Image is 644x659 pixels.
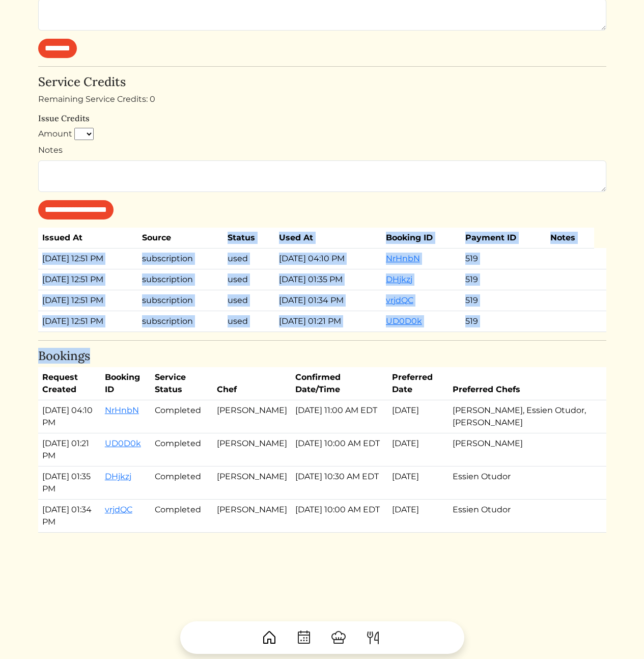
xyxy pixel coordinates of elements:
[213,500,291,533] td: [PERSON_NAME]
[138,228,223,249] th: Source
[386,316,422,326] a: UD0D0k
[38,367,101,400] th: Request Created
[461,228,547,249] th: Payment ID
[291,400,388,433] td: [DATE] 11:00 AM EDT
[38,228,138,249] th: Issued At
[213,433,291,466] td: [PERSON_NAME]
[38,269,138,290] td: [DATE] 12:51 PM
[213,466,291,500] td: [PERSON_NAME]
[38,128,72,140] label: Amount
[388,400,449,433] td: [DATE]
[213,367,291,400] th: Chef
[382,228,461,249] th: Booking ID
[449,500,598,533] td: Essien Otudor
[461,248,547,269] td: 519
[388,466,449,500] td: [DATE]
[546,228,594,249] th: Notes
[38,311,138,332] td: [DATE] 12:51 PM
[138,311,223,332] td: subscription
[101,367,151,400] th: Booking ID
[38,144,63,156] label: Notes
[275,228,382,249] th: Used At
[223,248,275,269] td: used
[449,433,598,466] td: [PERSON_NAME]
[151,433,213,466] td: Completed
[223,290,275,311] td: used
[275,269,382,290] td: [DATE] 01:35 PM
[38,93,606,105] div: Remaining Service Credits: 0
[223,311,275,332] td: used
[151,367,213,400] th: Service Status
[449,400,598,433] td: [PERSON_NAME], Essien Otudor, [PERSON_NAME]
[38,349,606,364] h4: Bookings
[461,290,547,311] td: 519
[261,629,277,646] img: House-9bf13187bcbb5817f509fe5e7408150f90897510c4275e13d0d5fca38e0b5951.svg
[105,505,132,514] a: vrjdQC
[105,438,141,448] a: UD0D0k
[291,500,388,533] td: [DATE] 10:00 AM EDT
[105,405,139,415] a: NrHnbN
[388,500,449,533] td: [DATE]
[388,367,449,400] th: Preferred Date
[291,433,388,466] td: [DATE] 10:00 AM EDT
[223,228,275,249] th: Status
[388,433,449,466] td: [DATE]
[291,367,388,400] th: Confirmed Date/Time
[105,472,131,481] a: DHjkzj
[151,500,213,533] td: Completed
[449,466,598,500] td: Essien Otudor
[38,500,101,533] td: [DATE] 01:34 PM
[138,290,223,311] td: subscription
[275,248,382,269] td: [DATE] 04:10 PM
[386,274,412,284] a: DHjkzj
[296,629,312,646] img: CalendarDots-5bcf9d9080389f2a281d69619e1c85352834be518fbc73d9501aef674afc0d57.svg
[138,248,223,269] td: subscription
[291,466,388,500] td: [DATE] 10:30 AM EDT
[38,75,606,90] h4: Service Credits
[38,248,138,269] td: [DATE] 12:51 PM
[38,433,101,466] td: [DATE] 01:21 PM
[213,400,291,433] td: [PERSON_NAME]
[151,400,213,433] td: Completed
[386,295,413,305] a: vrjdQC
[138,269,223,290] td: subscription
[38,114,606,123] h6: Issue Credits
[365,629,381,646] img: ForkKnife-55491504ffdb50bab0c1e09e7649658475375261d09fd45db06cec23bce548bf.svg
[38,466,101,500] td: [DATE] 01:35 PM
[223,269,275,290] td: used
[275,290,382,311] td: [DATE] 01:34 PM
[38,290,138,311] td: [DATE] 12:51 PM
[275,311,382,332] td: [DATE] 01:21 PM
[38,400,101,433] td: [DATE] 04:10 PM
[330,629,347,646] img: ChefHat-a374fb509e4f37eb0702ca99f5f64f3b6956810f32a249b33092029f8484b388.svg
[449,367,598,400] th: Preferred Chefs
[151,466,213,500] td: Completed
[386,254,420,263] a: NrHnbN
[461,311,547,332] td: 519
[461,269,547,290] td: 519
